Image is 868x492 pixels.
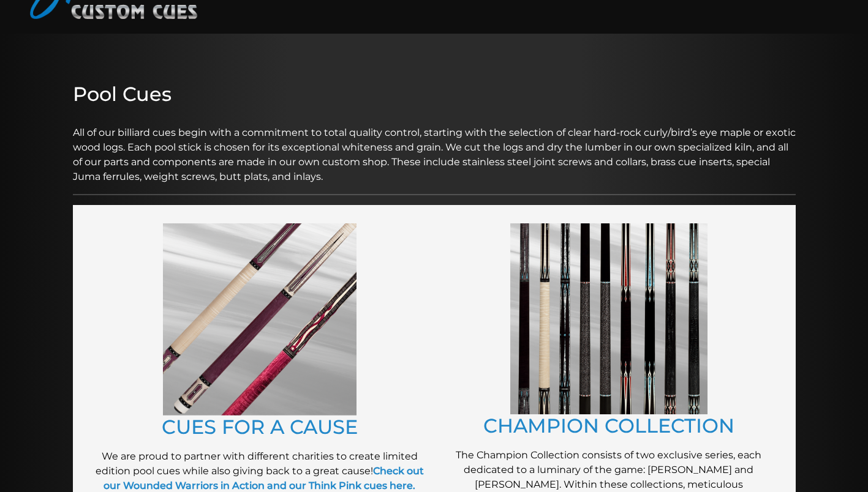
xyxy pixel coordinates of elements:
[73,111,796,184] p: All of our billiard cues begin with a commitment to total quality control, starting with the sele...
[483,414,734,438] a: CHAMPION COLLECTION
[73,83,796,106] h2: Pool Cues
[104,465,424,491] a: Check out our Wounded Warriors in Action and our Think Pink cues here.
[162,415,358,439] a: CUES FOR A CAUSE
